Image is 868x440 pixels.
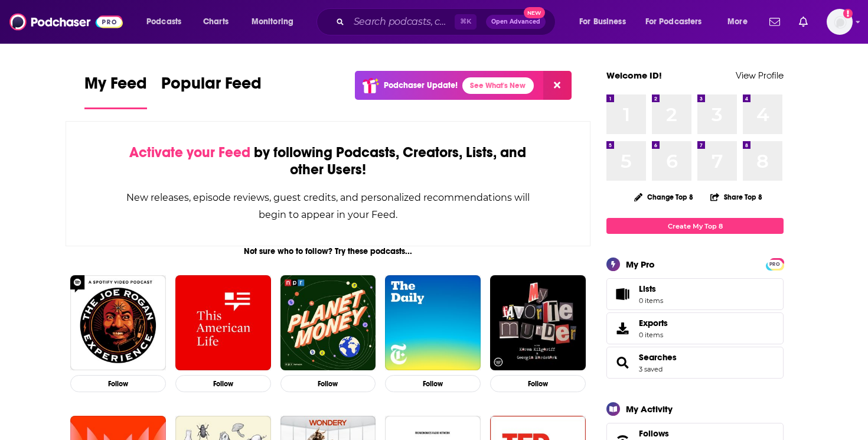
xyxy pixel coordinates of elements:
[243,12,309,31] button: open menu
[639,352,677,363] a: Searches
[639,296,663,305] span: 0 items
[70,375,166,392] button: Follow
[195,12,236,31] a: Charts
[328,8,567,35] div: Search podcasts, credits, & more...
[9,11,123,33] img: Podchaser - Follow, Share and Rate Podcasts
[639,365,663,373] a: 3 saved
[627,190,700,204] button: Change Top 8
[524,7,545,18] span: New
[611,286,634,302] span: Lists
[161,73,262,100] span: Popular Feed
[280,375,376,392] button: Follow
[84,73,147,109] a: My Feed
[455,14,477,30] span: ⌘ K
[486,15,546,29] button: Open AdvancedNew
[203,14,229,30] span: Charts
[349,12,455,31] input: Search podcasts, credits, & more...
[84,73,147,100] span: My Feed
[827,9,853,35] img: User Profile
[146,14,181,30] span: Podcasts
[129,144,250,161] span: Activate your Feed
[638,12,719,31] button: open menu
[639,318,668,328] span: Exports
[736,70,784,81] a: View Profile
[639,283,663,294] span: Lists
[125,189,531,223] div: New releases, episode reviews, guest credits, and personalized recommendations will begin to appe...
[768,260,782,269] span: PRO
[175,375,271,392] button: Follow
[719,12,762,31] button: open menu
[125,144,531,178] div: by following Podcasts, Creators, Lists, and other Users!
[280,275,376,371] img: Planet Money
[385,375,481,392] button: Follow
[490,375,586,392] button: Follow
[606,218,784,234] a: Create My Top 8
[571,12,641,31] button: open menu
[827,9,853,35] button: Show profile menu
[710,185,763,208] button: Share Top 8
[611,354,634,371] a: Searches
[639,283,656,294] span: Lists
[606,347,784,379] span: Searches
[827,9,853,35] span: Logged in as idcontent
[794,12,812,32] a: Show notifications dropdown
[611,320,634,337] span: Exports
[639,428,669,439] span: Follows
[138,12,197,31] button: open menu
[626,403,673,415] div: My Activity
[768,259,782,268] a: PRO
[175,275,271,371] img: This American Life
[161,73,262,109] a: Popular Feed
[645,14,702,30] span: For Podcasters
[843,9,853,18] svg: Add a profile image
[765,12,785,32] a: Show notifications dropdown
[66,246,590,256] div: Not sure who to follow? Try these podcasts...
[606,70,662,81] a: Welcome ID!
[252,14,293,30] span: Monitoring
[606,278,784,310] a: Lists
[606,312,784,344] a: Exports
[462,77,534,94] a: See What's New
[70,275,166,371] img: The Joe Rogan Experience
[626,259,655,270] div: My Pro
[639,331,668,339] span: 0 items
[727,14,748,30] span: More
[385,275,481,371] img: The Daily
[579,14,626,30] span: For Business
[639,428,748,439] a: Follows
[490,275,586,371] img: My Favorite Murder with Karen Kilgariff and Georgia Hardstark
[384,80,458,90] p: Podchaser Update!
[491,19,540,25] span: Open Advanced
